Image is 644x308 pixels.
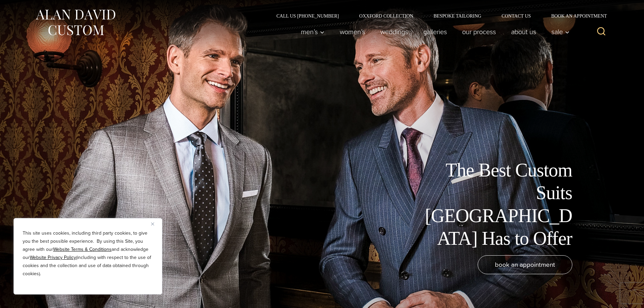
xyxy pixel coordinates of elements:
a: Galleries [415,25,454,39]
a: Website Privacy Policy [30,254,76,261]
span: Sale [551,28,570,35]
img: Alan David Custom [35,7,116,38]
button: View Search Form [593,24,610,40]
a: Women’s [332,25,373,39]
span: book an appointment [495,260,555,269]
a: book an appointment [478,255,572,274]
a: Oxxford Collection [349,14,423,18]
a: weddings [373,25,415,39]
a: Contact Us [492,14,541,18]
a: Call Us [PHONE_NUMBER] [266,14,349,18]
a: Book an Appointment [541,14,609,18]
nav: Primary Navigation [293,25,573,39]
a: About Us [503,25,544,39]
a: Bespoke Tailoring [423,14,491,18]
img: Close [151,222,154,226]
span: Men’s [301,28,325,35]
p: This site uses cookies, including third party cookies, to give you the best possible experience. ... [23,229,153,278]
a: Our Process [454,25,503,39]
h1: The Best Custom Suits [GEOGRAPHIC_DATA] Has to Offer [420,159,572,250]
button: Close [151,220,159,228]
nav: Secondary Navigation [266,14,610,18]
a: Website Terms & Conditions [53,246,112,253]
